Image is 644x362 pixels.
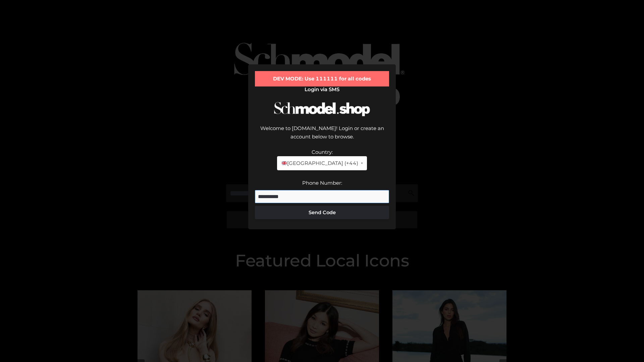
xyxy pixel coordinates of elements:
[255,71,389,86] div: DEV MODE: Use 111111 for all codes
[282,161,287,166] img: 🇬🇧
[281,159,358,168] span: [GEOGRAPHIC_DATA] (+44)
[255,86,389,93] h2: Login via SMS
[312,149,333,155] label: Country:
[255,206,389,219] button: Send Code
[272,96,372,122] img: Schmodel Logo
[302,180,342,186] label: Phone Number:
[255,124,389,148] div: Welcome to [DOMAIN_NAME]! Login or create an account below to browse.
